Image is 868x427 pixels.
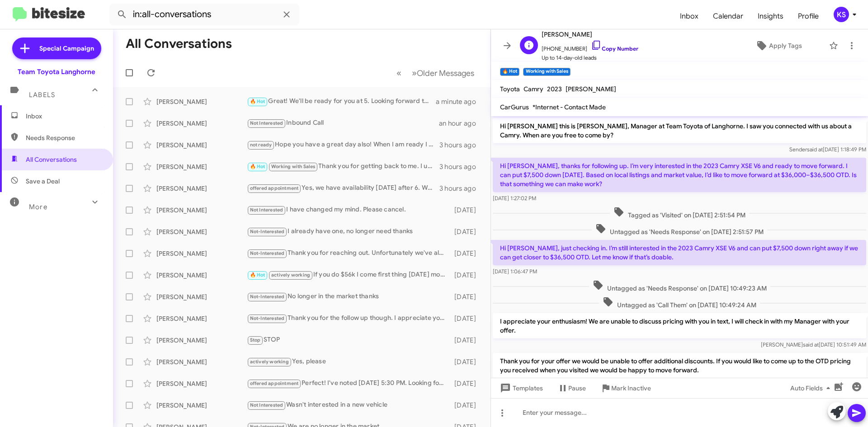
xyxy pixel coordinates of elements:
input: Search [109,4,299,25]
div: Great! We'll be ready for you at 5. Looking forward to your visit! [247,96,436,107]
div: Yes, we have availability [DATE] after 6. What time works best for you to bring in your Ford Esca... [247,183,439,193]
div: [PERSON_NAME] [156,206,247,215]
small: Working with Sales [523,68,570,76]
div: [DATE] [450,336,483,345]
button: Auto Fields [783,380,841,396]
div: Hope you have a great day also! When I am ready I will let you know what I am looking for. [247,140,439,150]
span: Mark Inactive [611,380,651,396]
span: Not-Interested [250,294,285,300]
div: STOP [247,335,450,345]
a: Inbox [673,3,706,29]
span: All Conversations [26,155,77,164]
p: Hi [PERSON_NAME] this is [PERSON_NAME], Manager at Team Toyota of Langhorne. I saw you connected ... [493,118,866,143]
div: [DATE] [450,314,483,323]
span: [PERSON_NAME] [DATE] 10:51:49 AM [761,341,866,348]
span: Not-Interested [250,315,285,321]
div: [PERSON_NAME] [156,357,247,366]
span: Camry [524,85,543,93]
span: 🔥 Hot [250,272,265,278]
span: [DATE] 1:27:02 PM [493,195,536,202]
span: Templates [498,380,543,396]
div: [PERSON_NAME] [156,401,247,410]
div: [DATE] [450,379,483,388]
div: [PERSON_NAME] [156,314,247,323]
div: a minute ago [436,97,483,106]
div: Thank you for reaching out. Unfortunately we've already gone ahead with our car purchase. [247,248,450,258]
span: offered appointment [250,185,299,191]
span: said at [803,341,819,348]
div: I already have one, no longer need thanks [247,226,450,237]
span: [PERSON_NAME] [566,85,616,93]
span: Apply Tags [769,38,802,54]
button: Previous [391,64,407,82]
a: Profile [791,3,826,29]
span: Inbox [26,112,103,121]
span: Labels [29,91,55,99]
span: [PHONE_NUMBER] [542,40,638,53]
div: 3 hours ago [439,184,483,193]
h1: All Conversations [126,37,232,51]
div: [PERSON_NAME] [156,162,247,171]
span: Up to 14-day-old leads [542,53,638,62]
div: [PERSON_NAME] [156,379,247,388]
span: 🔥 Hot [250,99,265,104]
div: [PERSON_NAME] [156,249,247,258]
span: Untagged as 'Needs Response' on [DATE] 2:51:57 PM [592,223,767,236]
span: Not Interested [250,120,283,126]
nav: Page navigation example [392,64,480,82]
div: If you do $56k I come first thing [DATE] morning. [247,270,450,280]
span: offered appointment [250,380,299,386]
a: Copy Number [591,45,638,52]
div: [PERSON_NAME] [156,97,247,106]
div: [DATE] [450,227,483,236]
div: I have changed my mind. Please cancel. [247,205,450,215]
span: Auto Fields [790,380,834,396]
button: KS [826,7,858,22]
span: [DATE] 1:06:47 PM [493,268,537,275]
span: [PERSON_NAME] [542,29,638,40]
span: Tagged as 'Visited' on [DATE] 2:51:54 PM [610,206,749,220]
div: Team Toyota Langhorne [18,67,95,76]
div: Wasn't interested in a new vehicle [247,400,450,410]
div: Perfect! I've noted [DATE] 5:30 PM. Looking forward to discussing your vehicle with you. See you ... [247,378,450,389]
span: *Internet - Contact Made [533,103,606,111]
div: [DATE] [450,206,483,215]
span: Sender [DATE] 1:18:49 PM [789,146,866,153]
p: I appreciate your enthusiasm! We are unable to discuss pricing with you in text, I will check in ... [493,313,866,338]
div: 3 hours ago [439,141,483,150]
div: [DATE] [450,357,483,366]
span: Untagged as 'Call Them' on [DATE] 10:49:24 AM [599,296,760,310]
span: Not Interested [250,402,283,408]
a: Calendar [706,3,750,29]
span: « [396,67,401,79]
div: Thank you for getting back to me. I understand your position, but $40k OTD is above what I can do... [247,161,439,172]
span: Toyota [500,85,520,93]
div: [PERSON_NAME] [156,184,247,193]
div: [PERSON_NAME] [156,292,247,301]
span: Not-Interested [250,250,285,256]
span: said at [807,146,823,153]
div: [PERSON_NAME] [156,336,247,345]
a: Special Campaign [12,38,101,59]
div: [DATE] [450,249,483,258]
span: Not Interested [250,207,283,213]
div: [PERSON_NAME] [156,119,247,128]
span: More [29,203,47,211]
button: Apply Tags [732,38,825,54]
div: [PERSON_NAME] [156,271,247,280]
span: actively working [250,359,289,365]
button: Pause [550,380,593,396]
span: Older Messages [417,68,474,78]
span: Untagged as 'Needs Response' on [DATE] 10:49:23 AM [589,280,770,293]
span: Stop [250,337,261,343]
button: Templates [491,380,550,396]
div: Inbound Call [247,118,439,128]
span: Needs Response [26,133,103,142]
div: No longer in the market thanks [247,291,450,302]
div: [PERSON_NAME] [156,227,247,236]
div: 3 hours ago [439,162,483,171]
div: [DATE] [450,401,483,410]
